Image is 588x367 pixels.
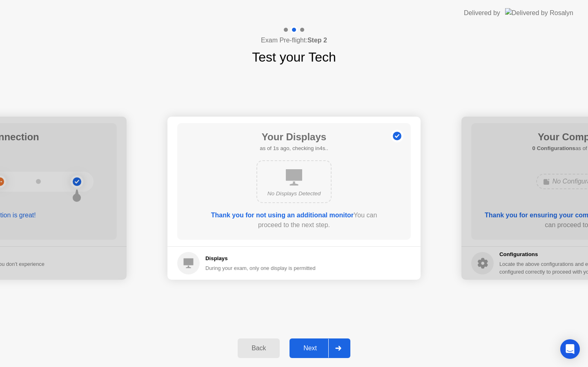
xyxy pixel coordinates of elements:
[260,144,328,153] h5: as of 1s ago, checking in4s..
[307,37,327,44] b: Step 2
[505,8,573,18] img: Delivered by Rosalyn
[200,210,388,230] div: You can proceed to the next step.
[240,345,277,352] div: Back
[464,8,500,18] div: Delivered by
[211,212,354,219] b: Thank you for not using an additional monitor
[560,339,580,359] div: Open Intercom Messenger
[252,47,336,67] h1: Test your Tech
[205,254,316,263] h5: Displays
[238,338,280,358] button: Back
[261,35,327,45] h4: Exam Pre-flight:
[260,130,328,144] h1: Your Displays
[292,345,328,352] div: Next
[264,190,324,198] div: No Displays Detected
[290,338,350,358] button: Next
[205,264,316,272] div: During your exam, only one display is permitted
